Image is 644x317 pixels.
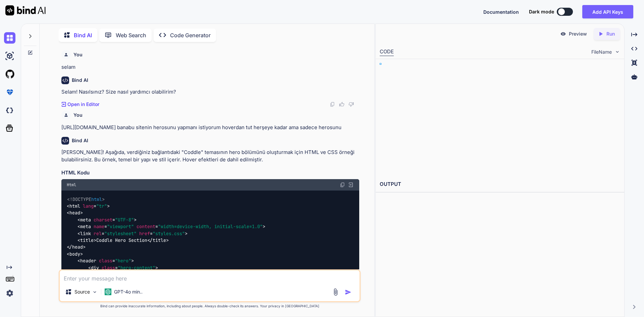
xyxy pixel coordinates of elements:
[67,182,76,188] span: Html
[67,244,86,250] span: </ >
[94,230,102,236] span: rel
[88,265,158,271] span: < = >
[73,112,83,118] h6: You
[115,258,131,264] span: "hero"
[4,50,15,62] img: ai-studio
[158,224,263,230] span: "width=device-width, initial-scale=1.0"
[80,224,91,230] span: meta
[614,49,620,55] img: chevron down
[77,224,265,230] span: < = = >
[139,230,150,236] span: href
[92,289,98,295] img: Pick Models
[59,304,361,309] p: Bind can provide inaccurate information, including about people. Always double-check its answers....
[606,31,615,37] p: Run
[147,237,169,243] span: </ >
[4,68,15,80] img: githubLight
[118,265,155,271] span: "hero-content"
[61,149,359,164] p: [PERSON_NAME]! Aşağıda, verdiğiniz bağlantıdaki "Coddle" temasının hero bölümünü oluşturmak için ...
[380,48,394,56] div: CODE
[72,244,83,250] span: head
[96,203,107,209] span: "tr"
[107,224,134,230] span: "viewport"
[170,31,211,39] p: Code Generator
[340,182,345,188] img: copy
[91,196,102,202] span: html
[153,230,185,236] span: "styles.css"
[61,88,359,96] p: Selam! Nasılsınız? Size nasıl yardımcı olabilirim?
[80,217,91,223] span: meta
[91,265,99,271] span: div
[61,169,359,177] h3: HTML Kodu
[4,287,15,299] img: settings
[591,49,612,55] span: FileName
[116,31,146,39] p: Web Search
[77,258,134,264] span: < = >
[330,102,335,107] img: copy
[61,63,359,71] p: selam
[115,217,134,223] span: "UTF-8"
[77,230,187,236] span: < = = >
[69,210,80,216] span: head
[80,230,91,236] span: link
[137,224,155,230] span: content
[339,102,344,107] img: like
[67,210,83,216] span: < >
[77,237,96,243] span: < >
[529,8,554,15] span: Dark mode
[102,265,115,271] span: class
[104,230,137,236] span: "stylesheet"
[4,87,15,98] img: premium
[72,137,88,144] h6: Bind AI
[69,251,80,257] span: body
[74,31,92,39] p: Bind AI
[345,289,352,296] img: icon
[153,237,166,243] span: title
[67,196,105,202] span: <!DOCTYPE >
[67,203,110,209] span: < = >
[83,203,94,209] span: lang
[5,5,46,15] img: Bind AI
[94,224,104,230] span: name
[582,5,633,18] button: Add API Keys
[483,8,519,15] button: Documentation
[61,124,359,131] p: [URL][DOMAIN_NAME] banabu sitenin herosunu yapmanı istiyorum hoverdan tut herşeye kadar ama sadec...
[80,258,96,264] span: header
[114,288,143,295] p: GPT-4o min..
[73,51,83,58] h6: You
[99,258,112,264] span: class
[67,251,83,257] span: < >
[560,31,566,37] img: preview
[94,217,112,223] span: charset
[376,176,624,192] h2: OUTPUT
[4,32,15,44] img: chat
[72,77,88,84] h6: Bind AI
[483,9,519,15] span: Documentation
[569,31,587,37] p: Preview
[332,288,339,296] img: attachment
[80,237,94,243] span: title
[4,105,15,116] img: darkCloudIdeIcon
[348,102,354,107] img: dislike
[77,217,137,223] span: < = >
[74,288,90,295] p: Source
[105,288,111,295] img: GPT-4o mini
[348,182,354,188] img: Open in Browser
[67,101,99,108] p: Open in Editor
[69,203,80,209] span: html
